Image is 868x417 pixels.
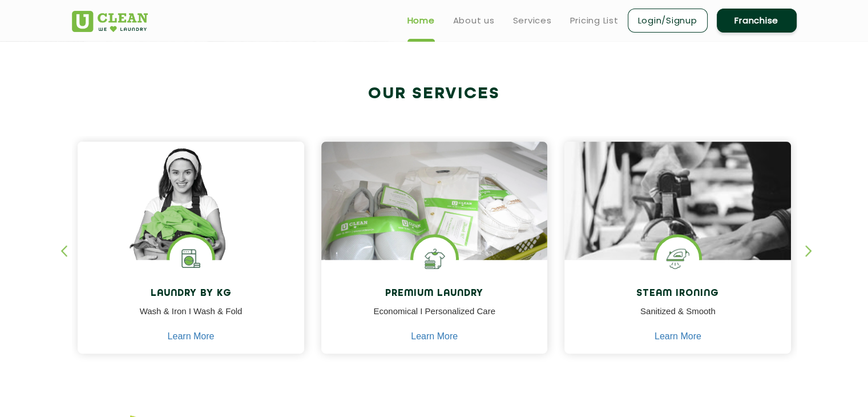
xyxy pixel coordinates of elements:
[564,142,791,324] img: clothes ironed
[78,142,304,292] img: a girl with laundry basket
[573,305,782,331] p: Sanitized & Smooth
[330,305,539,331] p: Economical I Personalized Care
[168,331,215,342] a: Learn More
[656,237,699,280] img: steam iron
[570,14,619,27] a: Pricing List
[513,14,552,27] a: Services
[628,9,708,33] a: Login/Signup
[86,288,296,299] h4: Laundry by Kg
[72,85,797,103] h2: Our Services
[330,288,539,299] h4: Premium Laundry
[407,14,435,27] a: Home
[453,14,495,27] a: About us
[321,142,548,292] img: laundry done shoes and clothes
[573,288,782,299] h4: Steam Ironing
[169,237,212,280] img: laundry washing machine
[411,331,458,342] a: Learn More
[413,237,456,280] img: Shoes Cleaning
[655,331,701,342] a: Learn More
[72,11,148,32] img: UClean Laundry and Dry Cleaning
[86,305,296,331] p: Wash & Iron I Wash & Fold
[717,9,797,33] a: Franchise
